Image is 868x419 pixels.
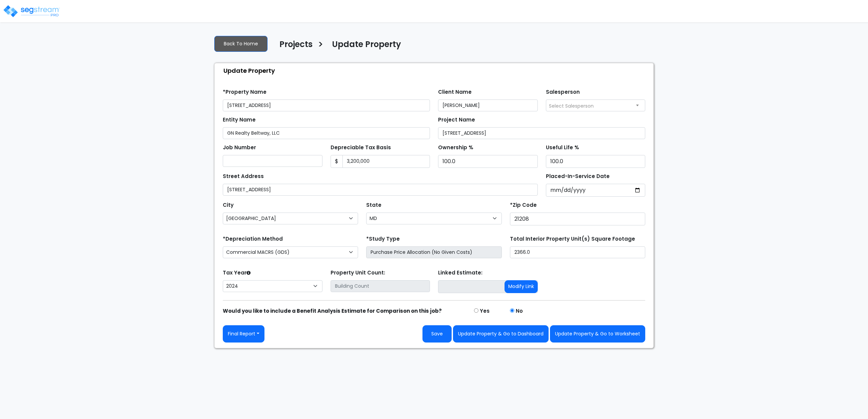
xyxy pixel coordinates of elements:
[223,116,256,124] label: Entity Name
[331,269,385,277] label: Property Unit Count:
[218,63,653,78] div: Update Property
[331,280,430,292] input: Building Count
[438,269,482,277] label: Linked Estimate:
[438,155,538,168] input: Ownership
[366,235,400,243] label: *Study Type
[332,40,401,51] h4: Update Property
[223,127,430,139] input: Entity Name
[223,184,538,196] input: Street Address
[342,155,430,168] input: 0.00
[318,39,323,52] h3: >
[546,144,579,152] label: Useful Life %
[223,201,234,209] label: City
[438,88,472,96] label: Client Name
[223,100,430,111] input: Property Name
[510,201,537,209] label: *Zip Code
[331,144,391,152] label: Depreciable Tax Basis
[223,88,267,96] label: *Property Name
[3,4,60,18] img: logo_pro_r.png
[438,127,645,139] input: Project Name
[546,88,580,96] label: Salesperson
[505,280,538,293] button: Modify Link
[438,144,473,152] label: Ownership %
[438,116,475,124] label: Project Name
[510,213,645,225] input: Zip Code
[223,325,264,343] button: Final Report
[223,307,442,314] strong: Would you like to include a Benefit Analysis Estimate for Comparison on this job?
[550,325,645,343] button: Update Property & Go to Worksheet
[438,100,538,111] input: Client Name
[453,325,549,343] button: Update Property & Go to Dashboard
[223,235,283,243] label: *Depreciation Method
[331,155,343,168] span: $
[223,173,264,180] label: Street Address
[549,103,594,109] span: Select Salesperson
[422,325,452,343] button: Save
[510,246,645,258] input: total square foot
[366,201,381,209] label: State
[480,307,490,315] label: Yes
[546,173,610,180] label: Placed-In-Service Date
[223,269,251,277] label: Tax Year
[279,40,313,51] h4: Projects
[546,155,646,168] input: Depreciation
[214,36,268,52] a: Back To Home
[516,307,523,315] label: No
[510,235,635,243] label: Total Interior Property Unit(s) Square Footage
[327,40,401,54] a: Update Property
[223,144,256,152] label: Job Number
[274,40,313,54] a: Projects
